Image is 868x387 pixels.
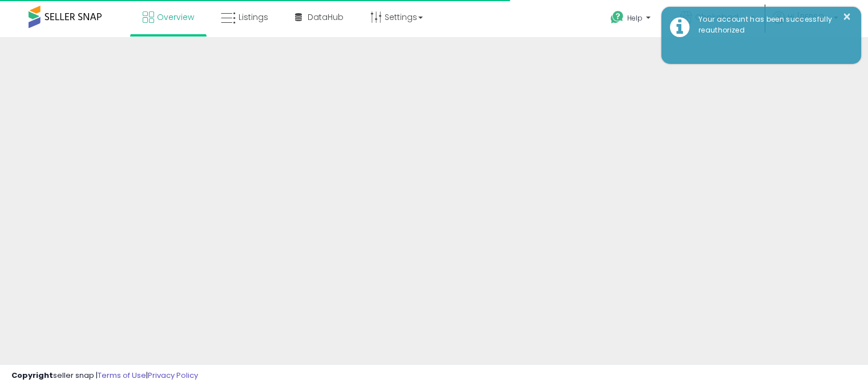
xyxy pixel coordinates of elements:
[148,370,198,381] a: Privacy Policy
[11,370,198,381] div: seller snap | |
[239,11,268,23] span: Listings
[601,2,662,37] a: Help
[842,10,851,24] button: ×
[308,11,344,23] span: DataHub
[157,11,194,23] span: Overview
[627,13,643,23] span: Help
[690,14,853,35] div: Your account has been successfully reauthorized
[11,370,53,381] strong: Copyright
[610,10,624,25] i: Get Help
[98,370,146,381] a: Terms of Use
